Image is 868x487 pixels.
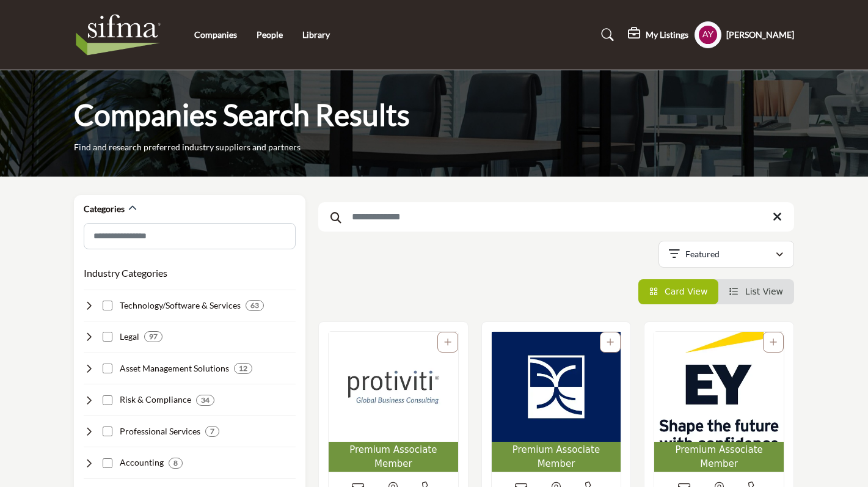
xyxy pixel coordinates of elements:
h2: Categories [84,203,125,215]
img: Site Logo [74,10,169,59]
div: 34 Results For Risk & Compliance [196,395,214,406]
input: Search Keyword [318,202,794,232]
input: Select Legal checkbox [103,332,112,342]
span: List View [745,287,783,296]
li: List View [718,279,794,304]
span: Card View [665,287,707,296]
a: View Card [649,287,708,296]
h4: Legal: Providing legal advice, compliance support, and litigation services to securities industry... [120,331,139,343]
a: Add To List [607,337,614,347]
a: Search [589,25,622,45]
div: 8 Results For Accounting [169,458,183,469]
a: Open Listing in new tab [654,332,784,472]
button: Industry Categories [84,266,167,280]
h4: Risk & Compliance: Helping securities industry firms manage risk, ensure compliance, and prevent ... [120,394,191,406]
a: View List [729,287,783,296]
input: Select Technology/Software & Services checkbox [103,301,112,310]
img: Protiviti [329,332,458,442]
input: Select Professional Services checkbox [103,427,112,436]
div: My Listings [628,27,688,42]
button: Show hide supplier dropdown [695,21,721,48]
h1: Companies Search Results [74,96,410,134]
div: 63 Results For Technology/Software & Services [246,300,264,311]
h4: Professional Services: Delivering staffing, training, and outsourcing services to support securit... [120,425,200,438]
a: Add To List [444,337,451,347]
span: Premium Associate Member [494,443,619,471]
input: Search Category [84,223,296,249]
img: Ernst & Young LLP [654,332,784,442]
h5: My Listings [646,29,688,40]
a: Open Listing in new tab [329,332,458,472]
div: 7 Results For Professional Services [205,426,219,437]
div: 97 Results For Legal [144,331,162,342]
li: Card View [638,279,719,304]
span: Premium Associate Member [657,443,781,471]
h4: Accounting: Providing financial reporting, auditing, tax, and advisory services to securities ind... [120,456,164,469]
h4: Technology/Software & Services: Developing and implementing technology solutions to support secur... [120,299,241,312]
a: Open Listing in new tab [492,332,621,472]
a: Library [302,29,330,40]
input: Select Accounting checkbox [103,458,112,468]
h4: Asset Management Solutions: Offering investment strategies, portfolio management, and performance... [120,362,229,375]
a: Add To List [770,337,777,347]
b: 97 [149,332,158,341]
input: Select Risk & Compliance checkbox [103,395,112,405]
span: Premium Associate Member [331,443,456,471]
button: Featured [658,241,794,268]
a: Companies [194,29,237,40]
b: 8 [173,459,178,467]
a: People [257,29,283,40]
b: 63 [250,301,259,310]
b: 34 [201,396,210,405]
b: 12 [239,364,247,373]
input: Select Asset Management Solutions checkbox [103,364,112,373]
b: 7 [210,427,214,436]
h5: [PERSON_NAME] [726,29,794,41]
img: Broadridge Financial Solutions, Inc. [492,332,621,442]
div: 12 Results For Asset Management Solutions [234,363,252,374]
p: Find and research preferred industry suppliers and partners [74,141,301,153]
p: Featured [685,248,720,260]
